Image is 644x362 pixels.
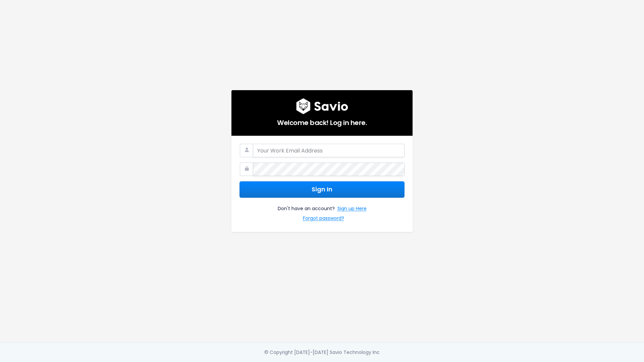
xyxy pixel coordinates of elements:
a: Sign up Here [337,204,367,214]
div: © Copyright [DATE]-[DATE] Savio Technology Inc [264,348,380,357]
h5: Welcome back! Log in here. [239,114,405,128]
input: Your Work Email Address [253,144,405,157]
a: Forgot password? [303,214,344,224]
button: Sign In [239,181,405,198]
div: Don't have an account? [239,198,405,224]
img: logo600x187.a314fd40982d.png [296,98,348,114]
